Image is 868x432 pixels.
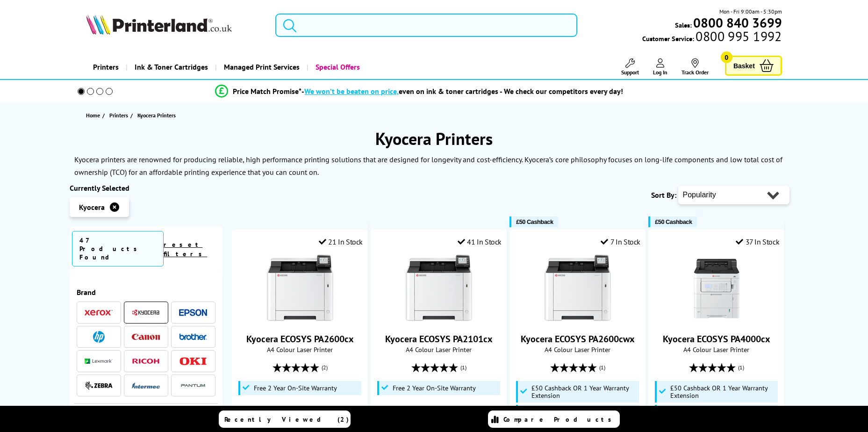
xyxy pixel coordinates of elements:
[65,83,774,100] li: modal_Promise
[621,69,639,76] span: Support
[322,359,328,376] span: (2)
[738,359,744,376] span: (1)
[86,55,126,79] a: Printers
[179,357,207,365] img: OKI
[655,218,692,225] span: £50 Cashback
[503,415,617,424] span: Compare Products
[458,237,502,246] div: 41 In Stock
[681,316,752,325] a: Kyocera ECOSYS PA4000cx
[86,110,102,120] a: Home
[164,240,207,258] a: reset filters
[719,7,782,16] span: Mon - Fri 9:00am - 5:30pm
[137,112,176,119] span: Kyocera Printers
[721,51,732,63] span: 0
[675,21,692,29] span: Sales:
[109,110,130,120] a: Printers
[393,384,476,392] span: Free 2 Year On-Site Warranty
[85,310,113,316] img: Xerox
[265,316,335,325] a: Kyocera ECOSYS PA2600cx
[132,380,160,391] a: Intermec
[516,218,553,225] span: £50 Cashback
[301,86,623,96] div: - even on ink & toner cartridges - We check our competitors every day!
[599,359,605,376] span: (1)
[621,58,639,76] a: Support
[179,331,207,343] a: Brother
[651,190,676,200] span: Sort By:
[219,410,351,428] a: Recently Viewed (2)
[543,316,613,325] a: Kyocera ECOSYS PA2600cwx
[85,307,113,318] a: Xerox
[246,333,354,345] a: Kyocera ECOSYS PA2600cx
[488,410,620,428] a: Compare Products
[307,55,367,79] a: Special Offers
[135,55,208,79] span: Ink & Toner Cartridges
[319,237,363,246] div: 21 In Stock
[736,237,779,246] div: 37 In Stock
[663,333,770,345] a: Kyocera ECOSYS PA4000cx
[109,110,128,120] span: Printers
[70,183,223,193] div: Currently Selected
[531,384,637,399] span: £50 Cashback OR 1 Year Warranty Extension
[304,86,399,96] span: We won’t be beaten on price,
[515,345,640,354] span: A4 Colour Laser Printer
[265,253,335,324] img: Kyocera ECOSYS PA2600cx
[74,155,782,177] p: Kyocera printers are renowned for producing reliable, high performance printing solutions that ar...
[460,359,466,376] span: (1)
[72,231,164,266] span: 47 Products Found
[693,14,782,31] b: 0800 840 3699
[733,59,755,72] span: Basket
[694,32,782,41] span: 0800 995 1992
[93,331,105,343] img: HP
[179,309,207,316] img: Epson
[126,55,215,79] a: Ink & Toner Cartridges
[692,18,782,27] a: 0800 840 3699
[85,355,113,367] a: Lexmark
[179,380,207,391] img: Pantum
[132,309,160,316] img: Kyocera
[79,202,105,212] span: Kyocera
[85,331,113,343] a: HP
[179,333,207,340] img: Brother
[250,404,280,417] span: £279.08
[233,86,301,96] span: Price Match Promise*
[132,382,160,389] img: Intermec
[681,58,709,76] a: Track Order
[179,380,207,391] a: Pantum
[521,333,635,345] a: Kyocera ECOSYS PA2600cwx
[376,345,502,354] span: A4 Colour Laser Printer
[254,384,337,392] span: Free 2 Year On-Site Warranty
[86,14,263,36] a: Printerland Logo
[653,58,667,76] a: Log In
[85,381,113,390] img: Zebra
[653,69,667,76] span: Log In
[179,307,207,318] a: Epson
[215,55,307,79] a: Managed Print Services
[85,359,113,364] img: Lexmark
[642,32,782,43] span: Customer Service:
[725,56,782,76] a: Basket 0
[404,316,474,325] a: Kyocera ECOSYS PA2101cx
[77,288,216,297] span: Brand
[385,333,493,345] a: Kyocera ECOSYS PA2101cx
[85,380,113,391] a: Zebra
[70,128,799,150] h1: Kyocera Printers
[237,345,363,354] span: A4 Colour Laser Printer
[670,384,776,399] span: £50 Cashback OR 1 Year Warranty Extension
[681,253,752,324] img: Kyocera ECOSYS PA4000cx
[179,355,207,367] a: OKI
[132,307,160,318] a: Kyocera
[86,14,232,35] img: Printerland Logo
[404,253,474,324] img: Kyocera ECOSYS PA2101cx
[601,237,640,246] div: 7 In Stock
[653,345,779,354] span: A4 Colour Laser Printer
[388,404,419,417] span: £149.08
[132,355,160,367] a: Ricoh
[132,331,160,343] a: Canon
[543,253,613,324] img: Kyocera ECOSYS PA2600cwx
[648,216,696,227] button: £50 Cashback
[224,415,349,424] span: Recently Viewed (2)
[132,334,160,340] img: Canon
[132,359,160,364] img: Ricoh
[509,216,558,227] button: £50 Cashback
